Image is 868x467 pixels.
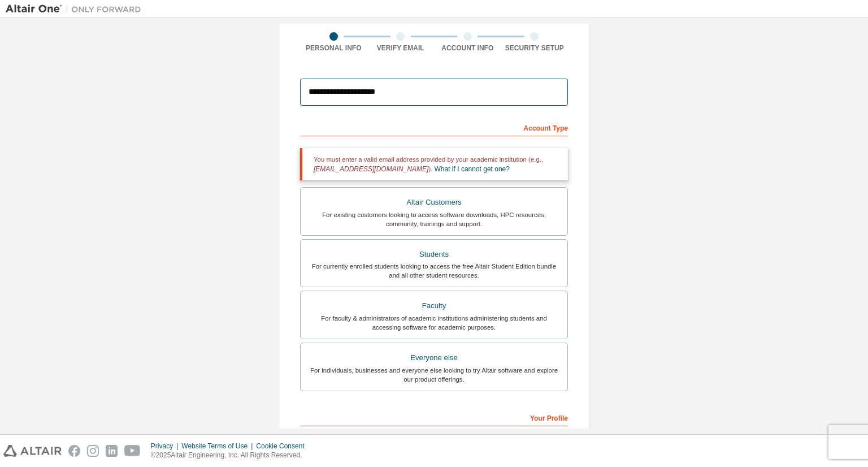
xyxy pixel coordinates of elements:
[307,194,561,210] div: Altair Customers
[307,247,561,262] div: Students
[307,262,561,280] div: For currently enrolled students looking to access the free Altair Student Edition bundle and all ...
[151,451,311,460] p: © 2025 Altair Engineering, Inc. All Rights Reserved.
[3,445,62,457] img: altair_logo.svg
[307,210,561,228] div: For existing customers looking to access software downloads, HPC resources, community, trainings ...
[501,44,568,53] div: Security Setup
[307,350,561,366] div: Everyone else
[181,442,256,451] div: Website Terms of Use
[6,3,147,15] img: Altair One
[300,118,568,136] div: Account Type
[367,44,435,53] div: Verify Email
[307,314,561,332] div: For faculty & administrators of academic institutions administering students and accessing softwa...
[435,165,510,173] a: What if I cannot get one?
[106,445,118,457] img: linkedin.svg
[434,44,501,53] div: Account Info
[314,165,428,173] span: [EMAIL_ADDRESS][DOMAIN_NAME]
[300,148,568,180] div: You must enter a valid email address provided by your academic institution (e.g., ).
[300,44,367,53] div: Personal Info
[87,445,99,457] img: instagram.svg
[300,408,568,426] div: Your Profile
[68,445,80,457] img: facebook.svg
[307,298,561,314] div: Faculty
[124,445,141,457] img: youtube.svg
[307,366,561,384] div: For individuals, businesses and everyone else looking to try Altair software and explore our prod...
[256,442,311,451] div: Cookie Consent
[151,442,181,451] div: Privacy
